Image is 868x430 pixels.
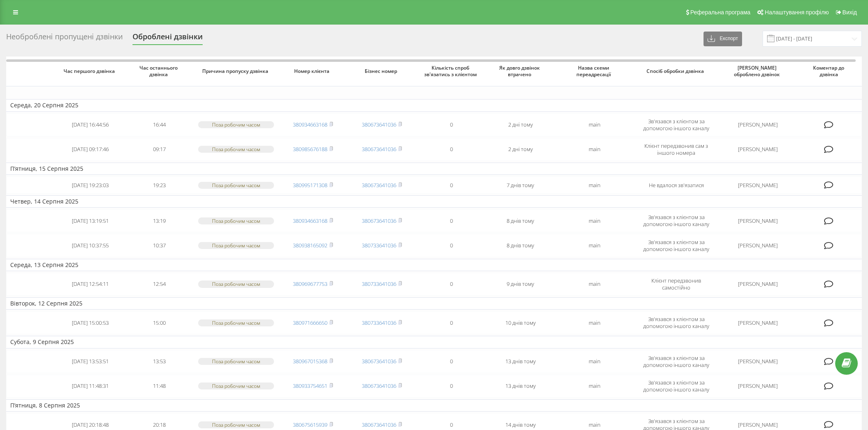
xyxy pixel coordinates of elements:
[555,234,634,257] td: main
[643,315,709,330] span: Зв'язався з клієнтом за допомогою іншого каналу
[643,118,709,132] span: Зв'язався з клієнтом за допомогою іншого каналу
[726,65,790,77] span: [PERSON_NAME] оброблено дзвінок
[417,113,486,136] td: 0
[486,234,555,257] td: 8 днів тому
[198,319,274,326] div: Поза робочим часом
[644,142,708,156] span: Клієнт передзвонив сам з іншого номера
[125,350,194,373] td: 13:53
[132,65,187,77] span: Час останнього дзвінка
[555,113,634,136] td: main
[718,209,797,232] td: [PERSON_NAME]
[286,68,340,75] span: Номер клієнта
[555,177,634,194] td: main
[634,273,718,296] td: Клієнт передзвонив самостійно
[198,242,274,249] div: Поза робочим часом
[486,138,555,161] td: 2 дні тому
[362,181,396,189] a: 380673641036
[643,238,709,253] span: Зв'язався з клієнтом за допомогою іншого каналу
[293,145,327,153] a: 380985676188
[643,354,709,369] span: Зв'язався з клієнтом за допомогою іншого каналу
[555,138,634,161] td: main
[63,68,118,75] span: Час першого дзвінка
[362,217,396,224] a: 380673641036
[486,209,555,232] td: 8 днів тому
[718,113,797,136] td: [PERSON_NAME]
[417,209,486,232] td: 0
[493,65,548,77] span: Як довго дзвінок втрачено
[198,421,274,428] div: Поза робочим часом
[198,382,274,389] div: Поза робочим часом
[718,311,797,334] td: [PERSON_NAME]
[198,182,274,189] div: Поза робочим часом
[6,399,862,412] td: П’ятниця, 8 Серпня 2025
[125,177,194,194] td: 19:23
[555,209,634,232] td: main
[125,273,194,296] td: 12:54
[56,350,125,373] td: [DATE] 13:53:51
[555,350,634,373] td: main
[293,181,327,189] a: 380995171308
[293,217,327,224] a: 380934663168
[649,181,704,189] span: Не вдалося зв'язатися
[417,273,486,296] td: 0
[362,121,396,128] a: 380673641036
[132,32,203,45] div: Оброблені дзвінки
[417,350,486,373] td: 0
[6,259,862,271] td: Середа, 13 Серпня 2025
[417,311,486,334] td: 0
[293,382,327,389] a: 380933754651
[6,297,862,310] td: Вівторок, 12 Серпня 2025
[486,311,555,334] td: 10 днів тому
[293,358,327,365] a: 380967015368
[56,138,125,161] td: [DATE] 09:17:46
[362,242,396,249] a: 380733641036
[125,311,194,334] td: 15:00
[718,375,797,398] td: [PERSON_NAME]
[125,375,194,398] td: 11:48
[362,145,396,153] a: 380673641036
[198,358,274,365] div: Поза робочим часом
[198,217,274,224] div: Поза робочим часом
[765,9,829,16] span: Налаштування профілю
[56,209,125,232] td: [DATE] 13:19:51
[643,213,709,228] span: Зв'язався з клієнтом за допомогою іншого каналу
[125,113,194,136] td: 16:44
[56,234,125,257] td: [DATE] 10:37:55
[362,382,396,389] a: 380673641036
[6,163,862,175] td: П’ятниця, 15 Серпня 2025
[362,358,396,365] a: 380673641036
[486,350,555,373] td: 13 днів тому
[125,209,194,232] td: 13:19
[486,273,555,296] td: 9 днів тому
[293,121,327,128] a: 380934663168
[362,280,396,287] a: 380733641036
[293,242,327,249] a: 380938165092
[125,138,194,161] td: 09:17
[6,195,862,208] td: Четвер, 14 Серпня 2025
[555,311,634,334] td: main
[202,68,270,75] span: Причина пропуску дзвінка
[417,138,486,161] td: 0
[718,177,797,194] td: [PERSON_NAME]
[718,350,797,373] td: [PERSON_NAME]
[417,234,486,257] td: 0
[198,281,274,287] div: Поза робочим часом
[642,68,710,75] span: Спосіб обробки дзвінка
[417,375,486,398] td: 0
[354,68,409,75] span: Бізнес номер
[690,9,751,16] span: Реферальна програма
[424,65,479,77] span: Кількість спроб зв'язатись з клієнтом
[6,336,862,348] td: Субота, 9 Серпня 2025
[198,121,274,128] div: Поза робочим часом
[555,375,634,398] td: main
[563,65,627,77] span: Назва схеми переадресації
[718,273,797,296] td: [PERSON_NAME]
[6,32,123,45] div: Необроблені пропущені дзвінки
[804,65,855,77] span: Коментар до дзвінка
[843,9,857,16] span: Вихід
[198,146,274,153] div: Поза робочим часом
[555,273,634,296] td: main
[56,273,125,296] td: [DATE] 12:54:11
[486,177,555,194] td: 7 днів тому
[718,234,797,257] td: [PERSON_NAME]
